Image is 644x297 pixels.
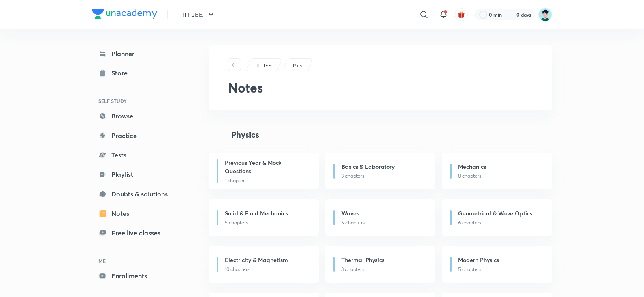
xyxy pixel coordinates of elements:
a: Electricity & Magnetism10 chapters [209,246,319,283]
a: Notes [92,205,186,222]
p: 5 chapters [458,266,542,273]
a: Plus [292,62,303,69]
h6: Basics & Laboratory [341,162,395,171]
a: Basics & Laboratory3 chapters [325,153,435,189]
p: 5 chapters [341,219,426,226]
p: 3 chapters [341,172,426,180]
a: Planner [92,45,186,62]
p: 6 chapters [458,219,542,226]
iframe: Help widget launcher [572,265,635,288]
a: Playlist [92,166,186,183]
button: IIT JEE [177,6,221,23]
img: Shamas Khan [538,8,552,22]
a: Geometrical & Wave Optics6 chapters [442,199,552,236]
a: Doubts & solutions [92,186,186,202]
a: Practice [92,127,186,144]
a: Modern Physics5 chapters [442,246,552,283]
img: syllabus [209,127,225,143]
a: Solid & Fluid Mechanics5 chapters [209,199,319,236]
a: Browse [92,108,186,124]
h6: Waves [341,209,359,217]
h6: Mechanics [458,162,486,171]
h6: Thermal Physics [341,256,384,264]
h6: Electricity & Magnetism [225,256,288,264]
a: Store [92,65,186,81]
a: Previous Year & Mock Questions1 chapter [209,153,319,189]
p: Plus [293,62,302,69]
h4: Physics [231,129,259,141]
a: Thermal Physics3 chapters [325,246,435,283]
a: Enrollments [92,268,186,284]
button: avatar [455,8,468,21]
h2: Notes [228,78,533,97]
h6: Modern Physics [458,256,499,264]
h6: Geometrical & Wave Optics [458,209,532,217]
a: Tests [92,147,186,163]
a: Mechanics8 chapters [442,153,552,189]
h6: Previous Year & Mock Questions [225,158,306,175]
img: Company Logo [92,9,157,19]
p: IIT JEE [256,62,271,69]
p: 3 chapters [341,266,426,273]
div: Store [111,68,132,78]
p: 5 chapters [225,219,309,226]
a: Free live classes [92,225,186,241]
p: 1 chapter [225,177,309,184]
a: Waves5 chapters [325,199,435,236]
img: avatar [458,11,465,18]
img: streak [507,11,515,19]
p: 8 chapters [458,172,542,180]
h6: ME [92,254,186,268]
h6: SELF STUDY [92,94,186,108]
a: Company Logo [92,9,157,21]
p: 10 chapters [225,266,309,273]
a: IIT JEE [255,62,273,69]
h6: Solid & Fluid Mechanics [225,209,288,217]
